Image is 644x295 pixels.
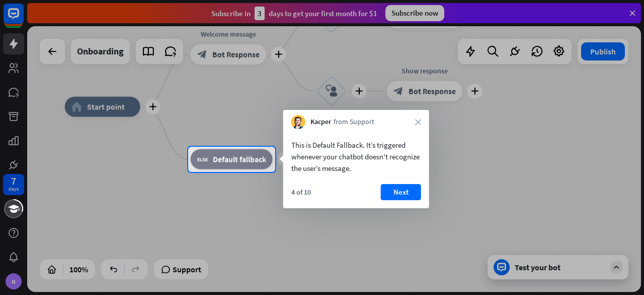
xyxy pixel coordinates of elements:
i: block_fallback [197,154,208,164]
button: Next [381,184,421,200]
span: Kacper [310,117,331,127]
div: This is Default Fallback. It’s triggered whenever your chatbot doesn't recognize the user’s message. [291,139,421,174]
i: close [415,119,421,125]
div: 4 of 10 [291,188,311,197]
span: Default fallback [213,154,266,164]
span: from Support [334,117,374,127]
button: Open LiveChat chat widget [8,4,38,34]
